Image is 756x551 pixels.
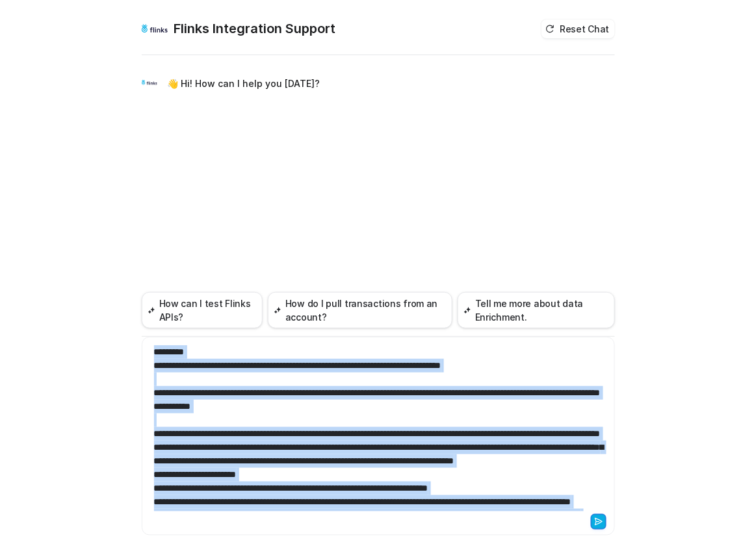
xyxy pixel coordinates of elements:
button: Reset Chat [541,19,614,38]
button: How do I pull transactions from an account? [268,292,452,328]
button: How can I test Flinks APIs? [142,292,263,328]
button: Tell me more about data Enrichment. [458,292,615,328]
img: Widget [142,16,168,42]
img: Widget [142,75,157,90]
h2: Flinks Integration Support [174,19,336,38]
p: 👋 Hi! How can I help you [DATE]? [168,76,320,92]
